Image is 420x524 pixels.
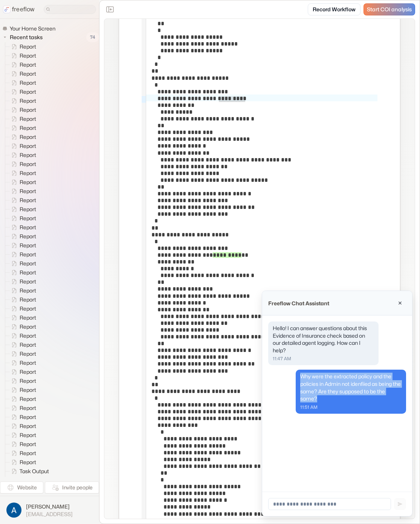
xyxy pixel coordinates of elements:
span: Report [18,133,38,141]
a: Record Workflow [308,3,360,15]
p: freeflow [12,5,35,14]
a: Report [5,440,39,449]
a: Report [5,205,39,214]
a: Report [5,395,39,404]
span: Report [18,440,38,448]
span: [PERSON_NAME] [26,503,73,510]
span: 74 [86,32,99,42]
span: Report [18,97,38,105]
span: Report [18,142,38,150]
a: Report [5,431,39,440]
a: Report [5,331,39,340]
p: 11:47 AM [273,355,374,362]
span: Report [18,106,38,114]
a: Report [5,187,39,196]
span: Report [18,70,38,78]
span: Report [18,332,38,340]
a: Report [5,96,39,105]
a: Report [5,304,39,313]
a: Report [5,322,39,331]
a: Report [5,69,39,78]
a: Report [5,169,39,178]
a: Start COI analysis [363,3,415,15]
span: Report [18,169,38,177]
span: Report [18,449,38,457]
span: Report [18,359,38,367]
span: Report [18,206,38,213]
span: Report [18,215,38,222]
span: Report [18,413,38,421]
a: Report [5,51,39,60]
span: Recent tasks [8,34,45,41]
span: Report [18,178,38,186]
span: Task Output [18,468,51,475]
a: Report [5,367,39,376]
span: Report [18,305,38,312]
span: Report [18,431,38,439]
span: Report [18,260,38,267]
a: Report [5,87,39,96]
span: Report [18,422,38,430]
button: Send message [394,498,406,510]
a: Report [5,295,39,304]
span: Start COI analysis [367,6,412,13]
a: Report [5,60,39,69]
a: Report [5,313,39,322]
span: Report [18,404,38,412]
a: Report [5,376,39,385]
a: Report [5,114,39,123]
a: Report [5,241,39,250]
a: Report [5,268,39,277]
span: Why were the extracted policy and the policies in Admin not idenfiied as being the same? Are they... [300,373,401,402]
a: Report [5,449,39,458]
span: Report [18,196,38,204]
a: Report [5,413,39,422]
span: Report [18,458,38,466]
span: Report [18,151,38,159]
span: Report [18,88,38,96]
p: 11:51 AM [300,404,402,411]
span: Report [18,269,38,276]
button: [PERSON_NAME][EMAIL_ADDRESS] [5,501,95,519]
a: Your Home Screen [2,25,58,32]
a: Report [5,223,39,232]
a: Report [5,458,39,467]
a: Report [5,105,39,114]
a: Report [5,78,39,87]
a: Report [5,142,39,151]
span: Report [18,61,38,69]
a: Report [5,42,39,51]
a: Task Output [5,476,52,485]
span: Report [18,233,38,240]
img: profile [6,503,21,518]
button: Recent tasks [2,33,46,42]
span: Report [18,314,38,321]
span: Report [18,124,38,132]
a: Task Output [5,467,52,476]
button: Invite people [45,481,99,494]
a: Report [5,160,39,169]
a: Report [5,277,39,286]
a: Report [5,151,39,160]
span: Report [18,43,38,50]
span: Report [18,377,38,385]
span: Report [18,251,38,258]
span: Report [18,52,38,59]
a: Report [5,286,39,295]
span: Report [18,296,38,303]
a: freeflow [3,5,35,14]
button: Close the sidebar [104,3,116,15]
a: Report [5,349,39,358]
span: Report [18,287,38,294]
a: Report [5,196,39,205]
a: Report [5,214,39,223]
span: [EMAIL_ADDRESS] [26,511,73,518]
span: Report [18,395,38,403]
span: Report [18,341,38,349]
span: Report [18,278,38,285]
a: Report [5,250,39,259]
span: Report [18,368,38,376]
a: Report [5,133,39,142]
span: Report [18,79,38,87]
span: Report [18,160,38,168]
